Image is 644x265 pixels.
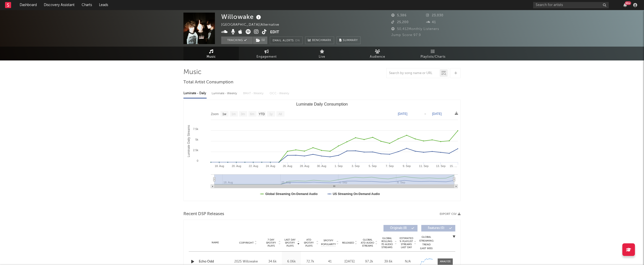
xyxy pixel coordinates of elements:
[211,112,219,116] text: Zoom
[253,37,267,44] button: (1)
[369,164,377,168] text: 5. Sep
[387,227,410,230] span: Originals ( 8 )
[270,37,303,44] button: Email AlertsOn
[421,54,445,60] span: Playlists/Charts
[426,21,436,24] span: 41
[391,27,439,31] span: 50,412 Monthly Listeners
[193,127,198,130] text: 7.5k
[193,149,198,152] text: 2.5k
[195,138,198,141] text: 5k
[222,112,227,116] text: 1w
[295,39,300,42] em: On
[302,238,315,247] span: ATD Spotify Plays
[239,47,294,60] a: Engagement
[625,1,631,5] div: 99 +
[424,112,427,116] text: →
[337,37,361,44] button: Summary
[264,238,278,247] span: 7 Day Spotify Plays
[352,164,360,168] text: 3. Sep
[335,164,343,168] text: 1. Sep
[321,239,336,246] span: Spotify Popularity
[391,21,409,24] span: 25,200
[294,47,350,60] a: Live
[183,211,224,217] span: Recent DSP Releases
[343,39,358,42] span: Summary
[383,225,417,231] button: Originals(8)
[296,102,348,106] text: Luminate Daily Consumption
[221,13,262,21] div: Willowake
[419,164,429,168] text: 11. Sep
[249,164,258,168] text: 22. Aug
[370,54,385,60] span: Audience
[426,14,443,17] span: 23,030
[317,164,326,168] text: 30. Aug
[419,235,434,250] div: Global Streaming Trend (Last 60D)
[283,164,292,168] text: 26. Aug
[259,112,265,116] text: YTD
[239,241,254,244] span: Copyright
[183,79,233,85] span: Total Artist Consumption
[183,89,207,98] div: Luminate - Daily
[221,22,285,28] div: [GEOGRAPHIC_DATA] | Alternative
[256,54,277,60] span: Engagement
[440,213,461,216] button: Export CSV
[300,164,309,168] text: 28. Aug
[199,241,232,245] div: Name
[302,259,318,264] div: 72.7k
[232,112,236,116] text: 1m
[380,237,394,249] span: Global Rolling 7D Audio Streams
[391,14,407,17] span: 5,386
[450,164,457,168] text: 15. …
[253,37,268,44] span: ( 1 )
[184,100,460,201] svg: Luminate Daily Consumption
[250,112,254,116] text: 6m
[241,112,245,116] text: 3m
[197,159,198,162] text: 0
[183,47,239,60] a: Music
[623,3,627,7] button: 99+
[399,259,416,264] div: N/A
[350,47,405,60] a: Audience
[425,227,448,230] span: Features ( 0 )
[533,2,609,8] input: Search for artists
[341,259,358,264] div: [DATE]
[199,259,232,264] a: Echo Odd
[305,37,334,44] a: Benchmark
[421,225,455,231] button: Features(0)
[187,125,190,157] text: Luminate Daily Streams
[265,192,318,196] text: Global Streaming On-Demand Audio
[333,192,380,196] text: US Streaming On-Demand Audio
[264,259,281,264] div: 34.6k
[436,164,445,168] text: 13. Sep
[432,112,442,116] text: [DATE]
[283,238,297,247] span: Last Day Spotify Plays
[269,112,273,116] text: 1y
[319,54,325,60] span: Live
[270,29,279,36] button: Edit
[283,259,300,264] div: 6.06k
[398,112,407,116] text: [DATE]
[215,164,224,168] text: 18. Aug
[266,164,275,168] text: 24. Aug
[380,259,397,264] div: 39.6k
[312,38,331,44] span: Benchmark
[391,34,421,37] span: Jump Score: 97.9
[232,164,241,168] text: 20. Aug
[405,47,461,60] a: Playlists/Charts
[386,164,394,168] text: 7. Sep
[399,237,413,249] span: Estimated % Playlist Streams Last Day
[403,164,411,168] text: 9. Sep
[387,71,440,75] input: Search by song name or URL
[278,112,282,116] text: All
[212,89,238,98] div: Luminate - Weekly
[234,259,262,265] div: 2025 Willowake
[361,238,374,247] span: Global ATD Audio Streams
[207,54,216,60] span: Music
[342,241,354,244] span: Released
[361,259,377,264] div: 97.2k
[321,259,339,264] div: 41
[221,37,253,44] button: Tracking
